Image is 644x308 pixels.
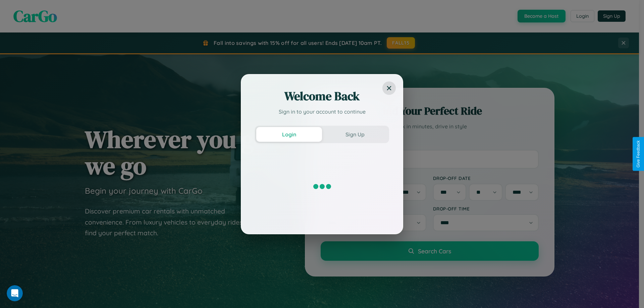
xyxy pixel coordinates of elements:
p: Sign in to your account to continue [255,108,389,116]
h2: Welcome Back [255,88,389,104]
iframe: Intercom live chat [7,285,23,301]
button: Sign Up [322,127,388,142]
button: Login [256,127,322,142]
div: Give Feedback [636,140,641,168]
